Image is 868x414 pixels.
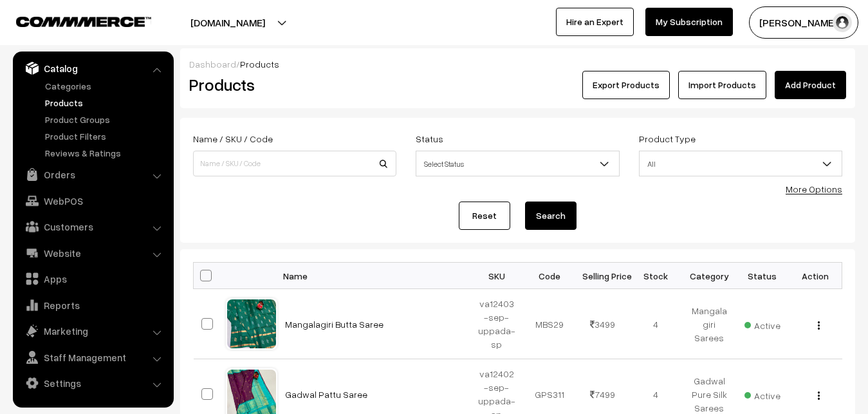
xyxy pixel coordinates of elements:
a: Reset [459,202,510,230]
th: Status [735,263,789,289]
input: Name / SKU / Code [193,151,396,176]
span: All [639,151,842,176]
a: Orders [16,163,169,186]
span: Active [744,315,780,332]
a: Settings [16,372,169,395]
a: Product Groups [42,113,169,126]
span: Select Status [416,151,619,176]
th: Name [277,263,470,289]
img: user [833,13,852,32]
a: Staff Management [16,346,169,369]
button: Search [525,202,577,230]
a: Categories [42,79,169,93]
h2: Products [189,75,395,95]
label: Product Type [639,132,696,146]
img: Menu [818,391,820,400]
td: Mangalagiri Sarees [683,289,736,359]
span: All [640,153,842,175]
a: Hire an Expert [556,8,634,36]
a: Import Products [678,71,766,99]
td: 3499 [577,289,630,359]
a: Catalog [16,57,169,80]
a: Apps [16,267,169,290]
a: Website [16,241,169,265]
a: Products [42,96,169,109]
label: Name / SKU / Code [193,132,273,146]
a: My Subscription [645,8,733,36]
th: Action [789,263,842,289]
th: SKU [470,263,524,289]
a: COMMMERCE [16,13,129,28]
a: Gadwal Pattu Saree [285,389,367,400]
th: Code [523,263,577,289]
span: Select Status [416,153,618,175]
a: More Options [786,183,842,194]
td: MBS29 [523,289,577,359]
a: Mangalagiri Butta Saree [285,319,383,330]
img: COMMMERCE [16,17,151,26]
th: Category [683,263,736,289]
img: Menu [818,321,820,330]
span: Products [240,59,279,70]
td: 4 [629,289,683,359]
button: Export Products [582,71,670,99]
a: Product Filters [42,129,169,143]
th: Stock [629,263,683,289]
td: va12403-sep-uppada-sp [470,289,524,359]
a: Reports [16,294,169,317]
button: [PERSON_NAME] [749,6,858,39]
label: Status [416,132,443,146]
a: Marketing [16,319,169,343]
button: [DOMAIN_NAME] [145,6,310,39]
span: Active [744,386,780,402]
a: Add Product [775,71,846,99]
div: / [189,57,846,71]
th: Selling Price [577,263,630,289]
a: WebPOS [16,189,169,212]
a: Customers [16,215,169,238]
a: Dashboard [189,59,236,70]
a: Reviews & Ratings [42,146,169,160]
